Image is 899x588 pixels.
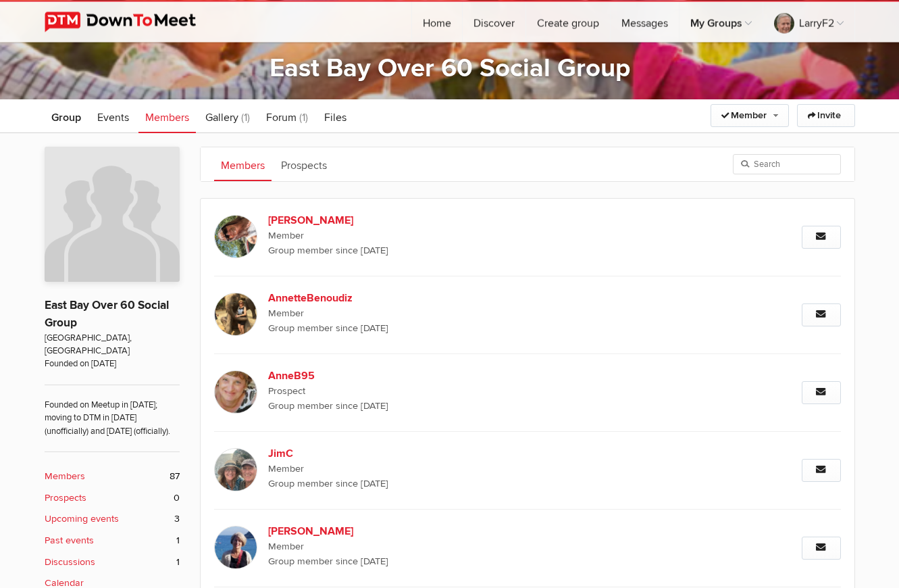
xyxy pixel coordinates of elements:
b: AnneB95 [268,368,499,384]
a: Gallery (1) [199,99,257,133]
a: Upcoming events 3 [45,512,180,526]
span: Prospect [268,384,653,399]
a: Members [138,99,196,133]
a: Create group [526,1,610,42]
span: Group [51,111,81,124]
span: Group member since [DATE] [268,321,653,336]
a: Forum (1) [259,99,315,133]
b: AnnetteBenoudiz [268,290,499,306]
a: My Groups [679,1,763,42]
a: East Bay Over 60 Social Group [45,298,169,330]
span: Forum [266,111,297,124]
img: DownToMeet [45,11,217,32]
b: Members [45,469,85,484]
span: Member [268,462,653,476]
a: Group [45,99,88,133]
b: Upcoming events [45,512,119,526]
span: (1) [299,111,308,124]
a: Member [711,104,789,127]
a: Discussions 1 [45,555,180,570]
span: 0 [174,491,180,506]
a: Files [317,99,353,133]
span: Member [268,306,653,321]
span: Files [324,111,346,124]
a: Members 87 [45,469,180,484]
a: East Bay Over 60 Social Group [269,53,630,84]
a: [PERSON_NAME] Member Group member since [DATE] [214,199,653,276]
b: JimC [268,445,499,462]
span: 3 [174,512,180,526]
span: Events [97,111,129,124]
span: 1 [176,533,180,548]
b: [PERSON_NAME] [268,212,499,228]
img: Beth B. [214,526,257,569]
span: (1) [241,111,250,124]
a: Members [214,147,272,181]
img: AnnetteBenoudiz [214,293,257,336]
span: Group member since [DATE] [268,476,653,491]
a: Messages [611,1,679,42]
span: Members [145,111,189,124]
span: Group member since [DATE] [268,399,653,414]
a: [PERSON_NAME] Member Group member since [DATE] [214,509,653,587]
a: JimC Member Group member since [DATE] [214,431,653,509]
a: AnnetteBenoudiz Member Group member since [DATE] [214,276,653,353]
span: 87 [170,469,180,484]
b: Prospects [45,491,86,506]
a: Discover [463,1,525,42]
span: Founded on [DATE] [45,358,180,370]
a: Past events 1 [45,533,180,548]
img: AnneB95 [214,370,257,414]
b: [PERSON_NAME] [268,523,499,539]
b: Past events [45,533,94,548]
a: Prospects [274,147,334,181]
input: Search [733,154,841,174]
a: Prospects 0 [45,491,180,506]
span: Founded on Meetup in [DATE]; moving to DTM in [DATE] (unofficially) and [DATE] (officially). [45,385,180,438]
a: LarryF2 [763,1,854,42]
span: [GEOGRAPHIC_DATA], [GEOGRAPHIC_DATA] [45,332,180,358]
a: Events [91,99,136,133]
img: JimC [214,448,257,491]
a: Home [412,1,462,42]
span: Gallery [205,111,238,124]
a: AnneB95 Prospect Group member since [DATE] [214,353,653,431]
img: Denise Peters [214,215,257,258]
span: Member [268,539,653,554]
img: East Bay Over 60 Social Group [45,147,180,282]
b: Discussions [45,555,95,570]
span: Group member since [DATE] [268,243,653,258]
span: Group member since [DATE] [268,554,653,569]
span: Member [268,228,653,243]
a: Invite [797,104,855,127]
span: 1 [176,555,180,570]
